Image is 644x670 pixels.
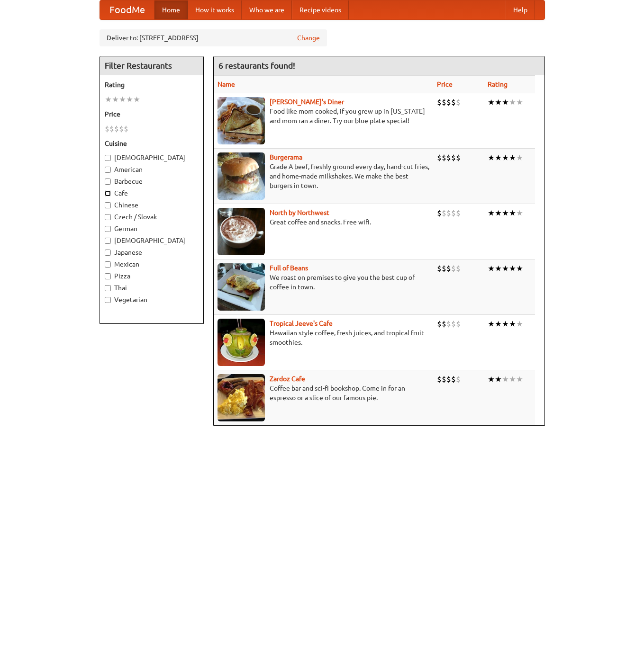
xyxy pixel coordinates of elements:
[218,328,429,347] p: Hawaiian style coffee, fresh juices, and tropical fruit smoothies.
[270,375,305,383] b: Zardoz Cafe
[446,152,451,163] li: $
[105,167,111,173] input: American
[105,155,111,161] input: [DEMOGRAPHIC_DATA]
[105,285,111,291] input: Thai
[456,208,461,218] li: $
[456,152,461,163] li: $
[451,152,456,163] li: $
[105,202,111,208] input: Chinese
[126,94,133,105] li: ★
[100,29,327,46] div: Deliver to: [STREET_ADDRESS]
[218,217,429,227] p: Great coffee and snacks. Free wifi.
[218,162,429,190] p: Grade A beef, freshly ground every day, hand-cut fries, and home-made milkshakes. We make the bes...
[456,319,461,329] li: $
[100,0,154,19] a: FoodMe
[270,209,329,216] a: North by Northwest
[105,297,111,303] input: Vegetarian
[105,248,199,257] label: Japanese
[105,283,199,293] label: Thai
[124,124,128,134] li: $
[105,273,111,279] input: Pizza
[442,263,446,274] li: $
[516,152,523,163] li: ★
[502,263,509,274] li: ★
[105,214,111,220] input: Czech / Slovak
[446,319,451,329] li: $
[105,224,199,233] label: German
[509,263,516,274] li: ★
[446,97,451,107] li: $
[105,80,199,89] h5: Rating
[105,200,199,210] label: Chinese
[442,152,446,163] li: $
[105,238,111,244] input: [DEMOGRAPHIC_DATA]
[488,263,495,274] li: ★
[488,319,495,329] li: ★
[297,33,320,43] a: Change
[114,124,119,134] li: $
[105,179,111,185] input: Barbecue
[451,319,456,329] li: $
[456,263,461,274] li: $
[495,208,502,218] li: ★
[105,250,111,256] input: Japanese
[105,226,111,232] input: German
[270,153,302,161] a: Burgerama
[105,177,199,186] label: Barbecue
[105,259,199,269] label: Mexican
[488,97,495,107] li: ★
[270,264,308,272] a: Full of Beans
[105,261,111,268] input: Mexican
[105,165,199,174] label: American
[488,374,495,384] li: ★
[502,97,509,107] li: ★
[437,319,442,329] li: $
[133,94,140,105] li: ★
[242,0,292,19] a: Who we are
[516,263,523,274] li: ★
[509,208,516,218] li: ★
[218,208,265,255] img: north.jpg
[218,97,265,144] img: sallys.jpg
[451,97,456,107] li: $
[506,0,535,19] a: Help
[218,384,429,402] p: Coffee bar and sci-fi bookshop. Come in for an espresso or a slice of our famous pie.
[516,97,523,107] li: ★
[509,97,516,107] li: ★
[218,273,429,292] p: We roast on premises to give you the best cup of coffee in town.
[509,374,516,384] li: ★
[105,236,199,245] label: [DEMOGRAPHIC_DATA]
[442,374,446,384] li: $
[105,94,112,105] li: ★
[437,97,442,107] li: $
[442,208,446,218] li: $
[442,97,446,107] li: $
[218,61,295,70] ng-pluralize: 6 restaurants found!
[105,124,109,134] li: $
[495,97,502,107] li: ★
[495,319,502,329] li: ★
[502,152,509,163] li: ★
[509,152,516,163] li: ★
[218,374,265,421] img: zardoz.jpg
[488,152,495,163] li: ★
[451,208,456,218] li: $
[502,374,509,384] li: ★
[218,80,235,88] a: Name
[488,80,508,88] a: Rating
[218,152,265,200] img: burgerama.jpg
[502,319,509,329] li: ★
[119,124,124,134] li: $
[502,208,509,218] li: ★
[119,94,126,105] li: ★
[292,0,349,19] a: Recipe videos
[270,320,333,327] a: Tropical Jeeve's Cafe
[218,107,429,125] p: Food like mom cooked, if you grew up in [US_STATE] and mom ran a diner. Try our blue plate special!
[437,263,442,274] li: $
[112,94,119,105] li: ★
[100,56,203,75] h4: Filter Restaurants
[495,263,502,274] li: ★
